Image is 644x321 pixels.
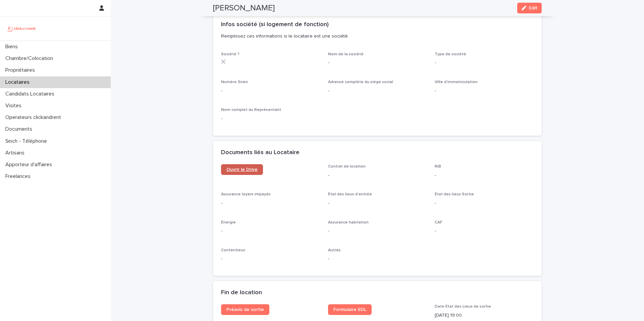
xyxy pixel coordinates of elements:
span: Assurance habitation [328,220,369,224]
span: Edit [529,6,537,10]
span: Ville d'immatriculation [435,80,478,84]
span: Adresse complète du siège social [328,80,393,84]
span: Nom complet du Représentant [221,108,281,112]
p: Candidats Locataires [3,91,60,97]
p: - [221,87,320,94]
p: - [435,228,534,235]
p: - [221,200,320,207]
h2: [PERSON_NAME] [213,3,275,13]
p: - [328,228,427,235]
p: - [435,172,534,179]
p: Biens [3,44,23,50]
a: Formulaire EDL [328,304,372,315]
span: Énergie [221,220,236,224]
span: Date Etat des Lieux de sortie [435,305,491,309]
span: Type de société [435,52,466,56]
p: - [328,59,427,66]
span: Numéro Siren [221,80,248,84]
span: Société ? [221,52,239,56]
p: - [435,59,534,66]
span: Autres [328,248,341,252]
p: Propriétaires [3,67,40,73]
span: Contrat de location [328,165,366,169]
p: - [328,87,427,94]
p: - [221,115,320,122]
p: Locataires [3,79,35,85]
span: Assurance loyers impayés [221,192,271,196]
p: - [328,172,427,179]
a: Ouvrir le Drive [221,164,263,175]
p: [DATE] 19:00 [435,312,534,319]
span: Formulaire EDL [333,307,366,312]
p: - [221,255,320,262]
button: Edit [517,3,542,13]
p: Chambre/Colocation [3,55,58,62]
p: - [221,228,320,235]
p: - [328,255,427,262]
p: Sinch - Téléphone [3,138,52,144]
p: Artisans [3,150,30,156]
span: État des lieux d'entrée [328,192,372,196]
span: Ouvrir le Drive [226,167,258,172]
span: RiB [435,165,441,169]
p: Freelances [3,173,36,180]
p: Operateurs clickandrent [3,114,66,121]
h2: Fin de location [221,289,262,297]
p: Documents [3,126,38,132]
a: Préavis de sortie [221,304,269,315]
p: - [435,200,534,207]
span: État des lieux Sortie [435,192,474,196]
p: Remplissez ces informations si le locataire est une société [221,33,531,39]
p: Apporteur d'affaires [3,162,57,168]
p: - [328,200,427,207]
p: Visites [3,103,27,109]
span: CAF [435,220,442,224]
span: Contentieux [221,248,245,252]
span: Préavis de sortie [226,307,264,312]
p: - [435,87,534,94]
img: UCB0brd3T0yccxBKYDjQ [5,22,38,35]
h2: Infos société (si logement de fonction) [221,21,329,28]
h2: Documents liés au Locataire [221,149,300,156]
span: Nom de la société [328,52,364,56]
